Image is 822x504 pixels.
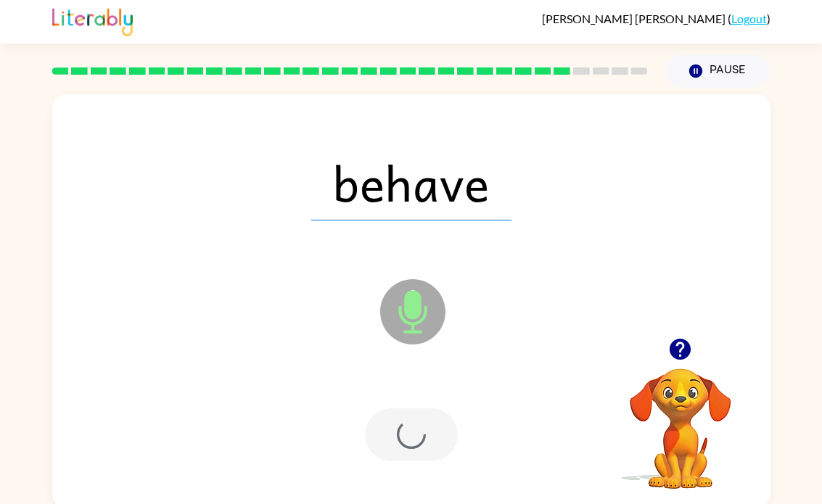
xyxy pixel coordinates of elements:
span: [PERSON_NAME] [PERSON_NAME] [542,12,728,25]
img: Literably [52,4,133,36]
span: behave [311,145,511,220]
video: Your browser must support playing .mp4 files to use Literably. Please try using another browser. [608,346,753,491]
button: Pause [665,54,770,88]
a: Logout [731,12,767,25]
div: ( ) [542,12,770,25]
